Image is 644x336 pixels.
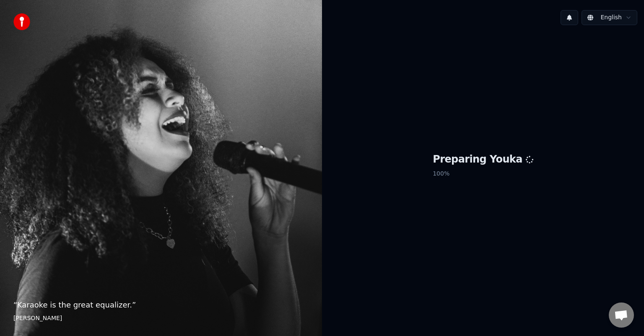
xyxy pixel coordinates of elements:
[433,166,533,181] p: 100 %
[433,153,533,166] h1: Preparing Youka
[13,314,309,323] footer: [PERSON_NAME]
[13,299,309,311] p: “ Karaoke is the great equalizer. ”
[609,302,634,328] div: Open chat
[13,13,30,30] img: youka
